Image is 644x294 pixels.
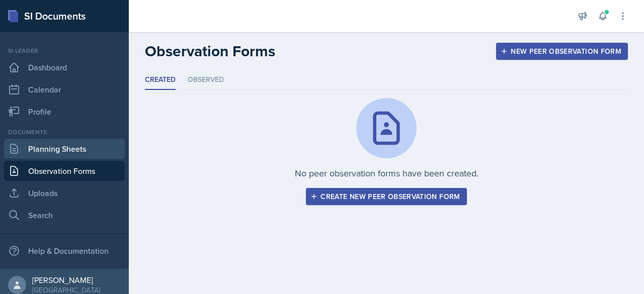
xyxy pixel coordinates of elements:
a: Uploads [4,183,125,203]
li: Created [145,70,176,90]
div: Si leader [4,46,125,55]
a: Observation Forms [4,161,125,181]
a: Search [4,205,125,225]
button: New Peer Observation Form [496,43,628,60]
div: New Peer Observation Form [503,47,621,55]
h2: Observation Forms [145,42,275,60]
a: Calendar [4,79,125,100]
li: Observed [188,70,224,90]
a: Planning Sheets [4,139,125,159]
div: Help & Documentation [4,241,125,261]
a: Profile [4,102,125,122]
div: [PERSON_NAME] [32,275,100,285]
div: Create new peer observation form [312,192,460,201]
a: Dashboard [4,57,125,77]
p: No peer observation forms have been created. [295,166,478,180]
button: Create new peer observation form [306,188,466,205]
div: Documents [4,128,125,137]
